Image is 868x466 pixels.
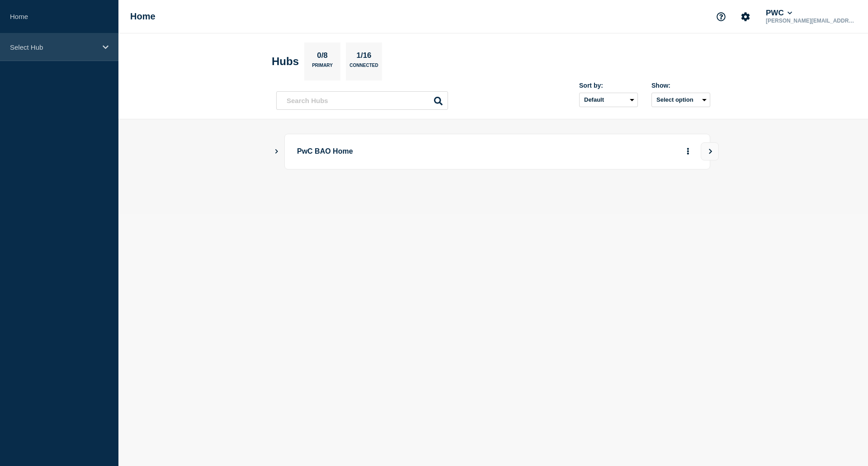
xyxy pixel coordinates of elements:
[682,143,694,160] button: More actions
[651,82,710,89] div: Show:
[764,18,858,24] p: [PERSON_NAME][EMAIL_ADDRESS][PERSON_NAME][DOMAIN_NAME]
[272,55,299,68] h2: Hubs
[274,148,279,155] button: Show Connected Hubs
[10,43,97,51] p: Select Hub
[712,7,731,26] button: Support
[736,7,755,26] button: Account settings
[297,143,547,160] p: PwC BAO Home
[353,51,375,63] p: 1/16
[276,91,448,110] input: Search Hubs
[701,142,719,160] button: View
[651,93,710,107] button: Select option
[764,9,794,18] button: PWC
[312,63,333,72] p: Primary
[579,93,638,107] select: Sort by
[314,51,331,63] p: 0/8
[579,82,638,89] div: Sort by:
[349,63,378,72] p: Connected
[130,11,156,22] h1: Home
